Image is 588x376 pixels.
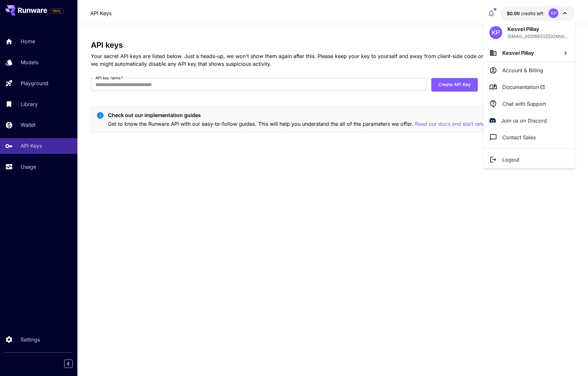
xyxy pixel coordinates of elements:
div: KP [489,26,502,39]
span: Kesvel Pillay [502,50,534,56]
p: Account & Billing [502,66,543,74]
span: Documentation [502,83,545,91]
p: Join us on Discord [501,117,547,124]
p: Logout [502,156,519,163]
p: Chat with Support [502,100,546,108]
button: Kesvel Pillay [484,44,575,62]
div: apps@pnoesapps.com [507,33,569,40]
p: [EMAIL_ADDRESS][DOMAIN_NAME] [507,33,569,40]
p: Kesvel Pillay [507,25,569,33]
p: Contact Sales [502,134,536,141]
